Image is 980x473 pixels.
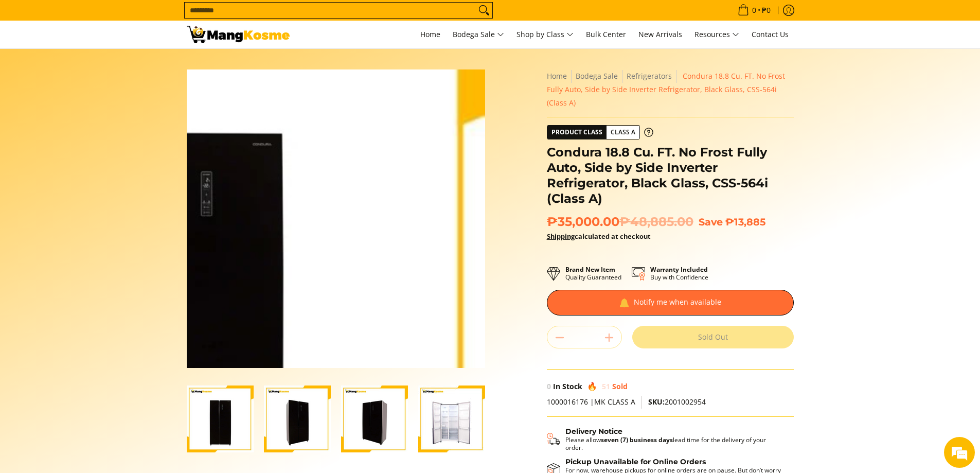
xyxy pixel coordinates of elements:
[264,386,331,452] img: Condura 18.8 Cu. FT. No Frost Fully Auto, Side by Side Inverter Refrigerator, Black Glass, CSS-56...
[751,7,758,14] span: 0
[448,21,509,48] a: Bodega Sale
[627,71,672,81] a: Refrigerators
[565,427,622,436] strong: Delivery Notice
[516,28,574,41] span: Shop by Class
[547,214,693,230] span: ₱35,000.00
[601,435,673,444] strong: seven (7) business days
[547,71,785,108] span: Condura 18.8 Cu. FT. No Frost Fully Auto, Side by Side Inverter Refrigerator, Black Glass, CSS-56...
[565,266,621,281] p: Quality Guaranteed
[581,21,631,48] a: Bulk Center
[746,21,794,48] a: Contact Us
[689,21,744,48] a: Resources
[699,216,723,228] span: Save
[553,381,582,391] span: In Stock
[612,381,628,391] span: Sold
[547,125,653,139] a: Product Class Class A
[633,21,687,48] a: New Arrivals
[453,28,504,41] span: Bodega Sale
[607,126,639,139] span: Class A
[300,21,794,48] nav: Main Menu
[476,3,492,18] button: Search
[648,397,706,407] span: 2001002954
[752,29,789,39] span: Contact Us
[648,397,665,407] span: SKU:
[565,265,615,274] strong: Brand New Item
[547,126,607,139] span: Product Class
[547,69,794,109] nav: Breadcrumbs
[420,29,440,39] span: Home
[565,457,706,466] strong: Pickup Unavailable for Online Orders
[547,71,567,81] a: Home
[602,381,610,391] span: 51
[547,145,794,206] h1: Condura 18.8 Cu. FT. No Frost Fully Auto, Side by Side Inverter Refrigerator, Black Glass, CSS-56...
[694,28,739,41] span: Resources
[187,26,290,43] img: Condura 18.8 Cu. FT. No Frost Fully Auto, Side by Side Inverter Refrig | Mang Kosme
[565,436,783,451] p: Please allow lead time for the delivery of your order.
[415,21,446,48] a: Home
[547,397,635,407] span: 1000016176 |MK CLASS A
[187,386,254,452] img: Condura 18.8 Cu. FT. No Frost Fully Auto, Side by Side Inverter Refrigerator, Black Glass, CSS-56...
[586,29,626,39] span: Bulk Center
[547,427,783,452] button: Shipping & Delivery
[547,232,651,241] strong: calculated at checkout
[341,386,408,452] img: Condura 18.8 Cu. FT. No Frost Fully Auto, Side by Side Inverter Refrigerator, Black Glass, CSS-56...
[418,386,485,452] img: Condura 18.8 Cu. FT. No Frost Fully Auto, Side by Side Inverter Refrigerator, Black Glass, CSS-56...
[760,7,772,14] span: ₱0
[725,216,765,228] span: ₱13,885
[576,71,618,81] a: Bodega Sale
[187,69,485,368] img: Condura 18.8 Cu. FT. No Frost Fully Auto, Side by Side Inverter Refrigerator, Black Glass, CSS-56...
[735,5,774,16] span: •
[619,214,693,230] del: ₱48,885.00
[511,21,579,48] a: Shop by Class
[547,232,575,241] a: Shipping
[650,266,708,281] p: Buy with Confidence
[650,265,708,274] strong: Warranty Included
[547,381,551,391] span: 0
[638,29,682,39] span: New Arrivals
